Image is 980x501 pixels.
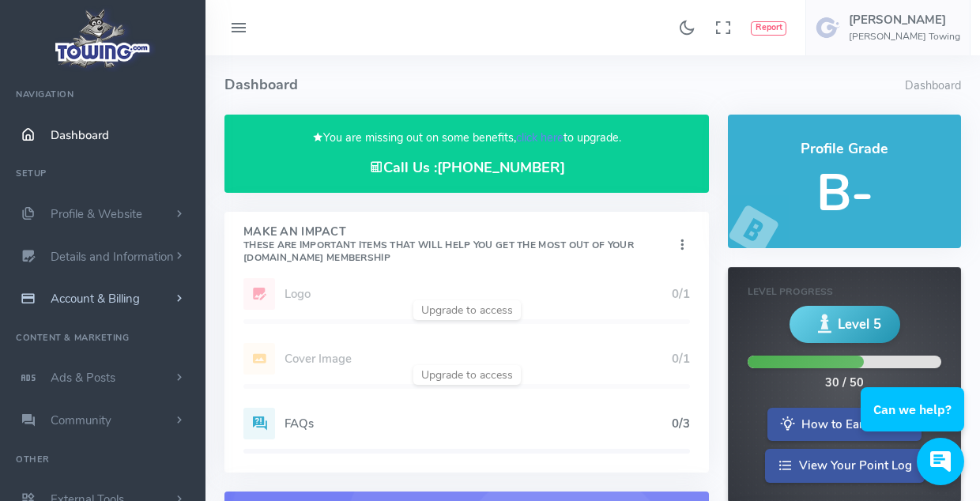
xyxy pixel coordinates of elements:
[838,315,881,334] span: Level 5
[243,226,674,264] h4: Make An Impact
[825,375,864,392] div: 30 / 50
[51,412,111,428] span: Community
[285,417,672,430] h5: FAQs
[51,206,142,222] span: Profile & Website
[51,370,115,386] span: Ads & Posts
[243,239,634,264] small: These are important items that will help you get the most out of your [DOMAIN_NAME] Membership
[51,127,109,143] span: Dashboard
[50,5,156,72] img: logo
[51,249,174,265] span: Details and Information
[748,287,941,297] h6: Level Progress
[816,15,841,40] img: user-image
[747,165,942,221] h5: B-
[243,160,690,176] h4: Call Us :
[849,344,980,501] iframe: Conversations
[243,129,690,147] p: You are missing out on some benefits, to upgrade.
[51,291,140,307] span: Account & Billing
[767,408,922,442] a: How to Earn Points
[437,158,565,177] a: [PHONE_NUMBER]
[224,55,905,115] h4: Dashboard
[765,449,925,483] a: View Your Point Log
[672,417,690,430] h5: 0/3
[905,77,961,95] li: Dashboard
[747,141,942,157] h4: Profile Grade
[516,130,563,145] a: click here
[849,13,960,26] h5: [PERSON_NAME]
[751,21,786,36] button: Report
[849,32,960,42] h6: [PERSON_NAME] Towing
